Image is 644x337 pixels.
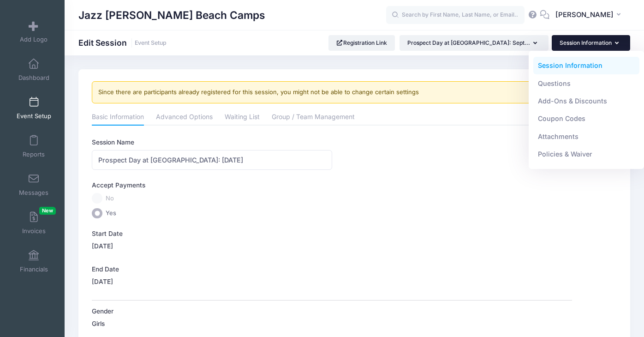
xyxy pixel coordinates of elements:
[400,35,549,51] button: Prospect Day at [GEOGRAPHIC_DATA]: Sept...
[12,168,56,201] a: Messages
[533,110,640,127] a: Coupon Codes
[106,209,116,218] span: Yes
[12,15,56,48] a: Add Logo
[12,207,56,239] a: InvoicesNew
[39,207,56,215] span: New
[23,150,45,158] span: Reports
[328,35,395,51] a: Registration Link
[18,74,49,82] span: Dashboard
[92,277,113,286] label: [DATE]
[533,145,640,163] a: Policies & Waiver
[19,189,48,197] span: Messages
[135,40,167,47] a: Event Setup
[92,307,332,316] label: Gender
[22,227,46,235] span: Invoices
[156,109,213,126] a: Advanced Options
[529,51,644,169] div: Session Information
[92,181,145,190] label: Accept Payments
[555,10,614,20] span: [PERSON_NAME]
[533,92,640,110] a: Add-Ons & Discounts
[92,150,332,170] input: Session Name
[533,57,640,74] a: Session Information
[17,112,51,120] span: Event Setup
[92,241,113,251] label: [DATE]
[386,6,525,24] input: Search by First Name, Last Name, or Email...
[12,92,56,124] a: Event Setup
[549,5,630,26] button: [PERSON_NAME]
[533,74,640,92] a: Questions
[533,127,640,145] a: Attachments
[92,229,332,238] label: Start Date
[20,265,48,273] span: Financials
[407,39,530,46] span: Prospect Day at [GEOGRAPHIC_DATA]: Sept...
[12,130,56,162] a: Reports
[92,109,144,126] a: Basic Information
[92,319,105,328] label: Girls
[20,36,48,43] span: Add Logo
[552,35,630,51] button: Session Information
[12,245,56,277] a: Financials
[272,109,355,126] a: Group / Team Management
[92,208,102,219] input: Yes
[92,81,617,103] div: Since there are participants already registered for this session, you might not be able to change...
[106,194,114,203] span: No
[12,54,56,86] a: Dashboard
[92,138,332,147] label: Session Name
[78,38,167,48] h1: Edit Session
[78,5,265,26] h1: Jazz [PERSON_NAME] Beach Camps
[225,109,260,126] a: Waiting List
[92,265,332,274] label: End Date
